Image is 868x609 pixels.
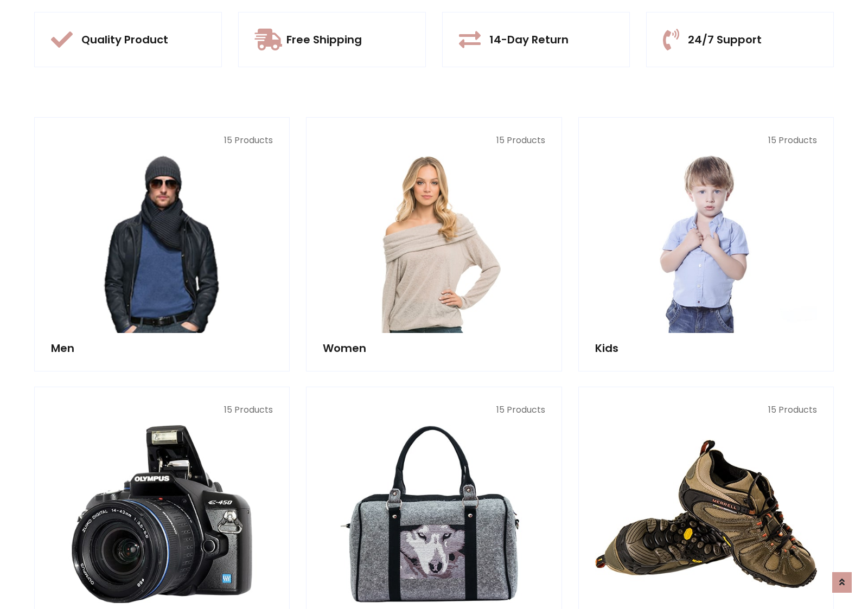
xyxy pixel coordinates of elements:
[489,33,569,46] h5: 14-Day Return
[323,403,545,416] p: 15 Products
[595,403,817,416] p: 15 Products
[51,403,273,416] p: 15 Products
[595,134,817,147] p: 15 Products
[688,33,762,46] h5: 24/7 Support
[286,33,362,46] h5: Free Shipping
[323,342,545,355] h5: Women
[51,342,273,355] h5: Men
[81,33,168,46] h5: Quality Product
[323,134,545,147] p: 15 Products
[595,342,817,355] h5: Kids
[51,134,273,147] p: 15 Products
